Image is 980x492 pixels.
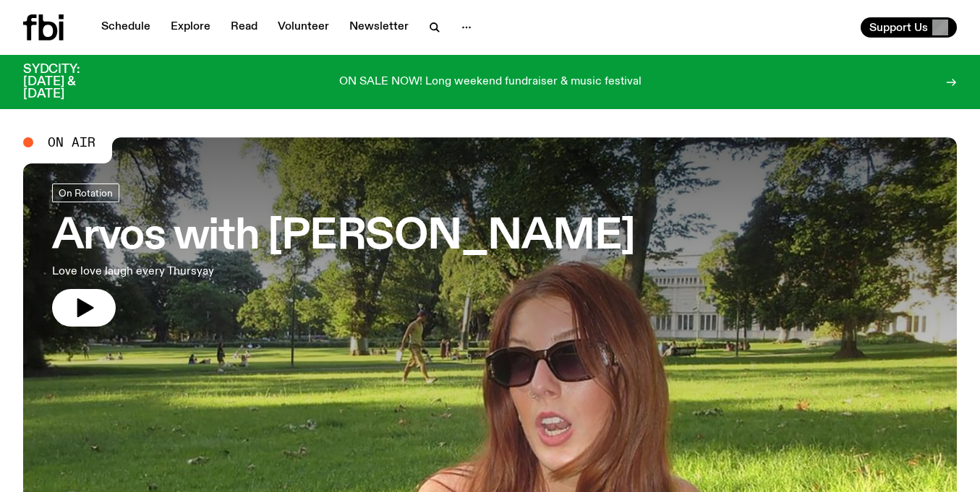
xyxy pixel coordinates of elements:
[52,217,635,257] h3: Arvos with [PERSON_NAME]
[52,184,635,327] a: Arvos with [PERSON_NAME]Love love laugh every Thursyay
[222,17,266,38] a: Read
[52,263,422,280] p: Love love laugh every Thursyay
[869,21,928,34] span: Support Us
[269,17,338,38] a: Volunteer
[339,76,642,89] p: ON SALE NOW! Long weekend fundraiser & music festival
[93,17,159,38] a: Schedule
[162,17,219,38] a: Explore
[23,64,116,100] h3: SYDCITY: [DATE] & [DATE]
[861,17,957,38] button: Support Us
[48,136,95,149] span: On Air
[52,184,119,202] a: On Rotation
[59,187,113,198] span: On Rotation
[341,17,417,38] a: Newsletter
